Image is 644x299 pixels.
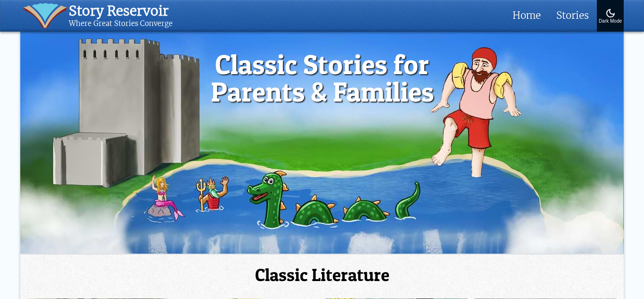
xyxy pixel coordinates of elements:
[69,3,173,19] div: Story Reservoir
[599,19,622,24] div: Dark Mode
[23,3,67,28] img: icon of book with waver spilling out.
[69,19,173,28] div: Where Great Stories Converge
[28,265,616,285] h2: Classic Literature
[605,8,616,19] img: Turn On Dark Mode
